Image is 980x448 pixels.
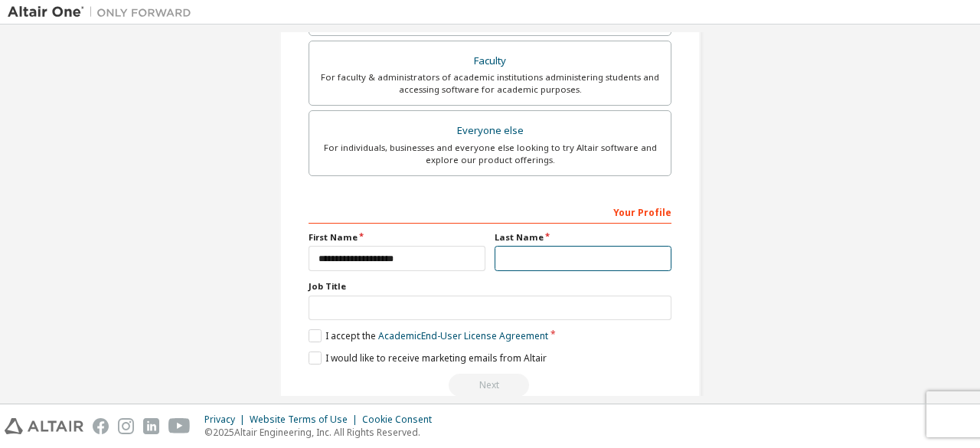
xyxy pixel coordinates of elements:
[318,71,661,96] div: For faculty & administrators of academic institutions administering students and accessing softwa...
[8,5,199,20] img: Altair One
[309,352,547,365] label: I would like to receive marketing emails from Altair
[309,374,671,397] div: Read and acccept EULA to continue
[168,418,191,434] img: youtube.svg
[309,329,548,342] label: I accept the
[309,280,671,293] label: Job Title
[204,414,250,426] div: Privacy
[362,414,441,426] div: Cookie Consent
[378,329,548,342] a: Academic End-User License Agreement
[250,414,362,426] div: Website Terms of Use
[143,418,159,434] img: linkedin.svg
[118,418,134,434] img: instagram.svg
[318,142,661,166] div: For individuals, businesses and everyone else looking to try Altair software and explore our prod...
[93,418,109,434] img: facebook.svg
[5,418,83,434] img: altair_logo.svg
[309,199,671,224] div: Your Profile
[318,51,661,72] div: Faculty
[318,120,661,142] div: Everyone else
[495,231,671,244] label: Last Name
[309,231,485,244] label: First Name
[204,426,441,439] p: © 2025 Altair Engineering, Inc. All Rights Reserved.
